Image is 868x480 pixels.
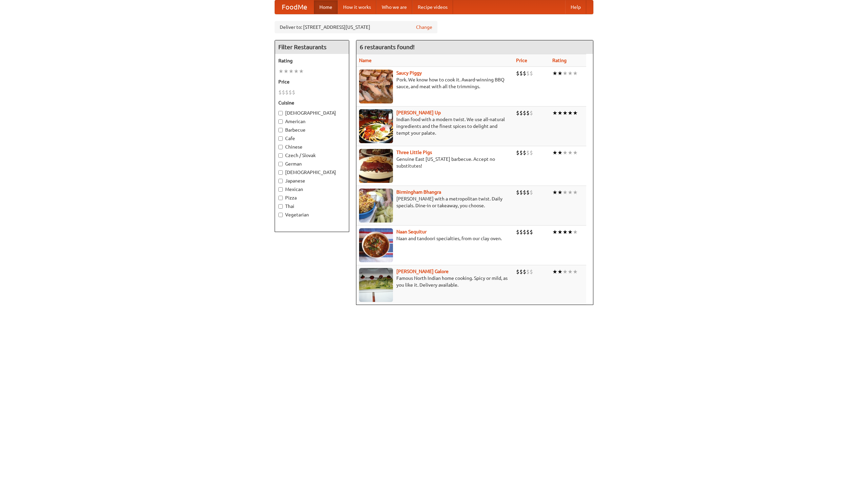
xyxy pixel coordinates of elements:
[573,228,578,236] li: ★
[396,189,441,195] a: Birmingham Bhangra
[519,268,523,275] li: $
[557,70,563,77] li: ★
[526,109,530,117] li: $
[359,109,393,143] img: curryup.jpg
[283,68,289,75] li: ★
[278,179,283,183] input: Japanese
[563,189,568,196] li: ★
[523,268,526,275] li: $
[568,70,573,77] li: ★
[278,99,346,106] h5: Cuisine
[526,70,530,77] li: $
[552,228,557,236] li: ★
[359,58,372,63] a: Name
[530,189,533,196] li: $
[563,268,568,275] li: ★
[526,268,530,275] li: $
[530,70,533,77] li: $
[396,269,449,274] a: [PERSON_NAME] Galore
[516,109,519,117] li: $
[519,109,523,117] li: $
[278,162,283,166] input: German
[396,70,422,76] a: Saucy Piggy
[526,149,530,156] li: $
[530,268,533,275] li: $
[275,21,437,33] div: Deliver to: [STREET_ADDRESS][US_STATE]
[516,149,519,156] li: $
[359,275,511,288] p: Famous North Indian home cooking. Spicy or mild, as you like it. Delivery available.
[523,109,526,117] li: $
[278,119,283,124] input: American
[516,70,519,77] li: $
[552,109,557,117] li: ★
[526,189,530,196] li: $
[563,70,568,77] li: ★
[412,0,453,14] a: Recipe videos
[396,150,432,155] a: Three Little Pigs
[359,228,393,262] img: naansequitur.jpg
[278,145,283,149] input: Chinese
[278,127,346,133] label: Barbecue
[376,0,412,14] a: Who we are
[278,110,346,116] label: [DEMOGRAPHIC_DATA]
[516,189,519,196] li: $
[573,189,578,196] li: ★
[278,68,283,75] li: ★
[530,109,533,117] li: $
[516,228,519,236] li: $
[294,68,299,75] li: ★
[359,195,511,209] p: [PERSON_NAME] with a metropolitan twist. Daily specials. Dine-in or takeaway, you choose.
[278,170,283,175] input: [DEMOGRAPHIC_DATA]
[278,187,283,192] input: Mexican
[557,189,563,196] li: ★
[530,228,533,236] li: $
[557,109,563,117] li: ★
[278,128,283,132] input: Barbecue
[416,24,432,31] a: Change
[278,169,346,176] label: [DEMOGRAPHIC_DATA]
[278,213,283,217] input: Vegetarian
[568,228,573,236] li: ★
[557,149,563,156] li: ★
[278,160,346,167] label: German
[289,68,294,75] li: ★
[568,268,573,275] li: ★
[278,186,346,193] label: Mexican
[278,111,283,115] input: [DEMOGRAPHIC_DATA]
[278,203,346,210] label: Thai
[278,204,283,209] input: Thai
[519,189,523,196] li: $
[526,228,530,236] li: $
[516,58,527,63] a: Price
[396,229,427,234] a: Naan Sequitur
[563,228,568,236] li: ★
[552,268,557,275] li: ★
[314,0,338,14] a: Home
[523,189,526,196] li: $
[289,89,292,96] li: $
[557,228,563,236] li: ★
[568,149,573,156] li: ★
[359,156,511,169] p: Genuine East [US_STATE] barbecue. Accept no substitutes!
[359,116,511,136] p: Indian food with a modern twist. We use all-natural ingredients and the finest spices to delight ...
[282,89,285,96] li: $
[359,70,393,103] img: saucy.jpg
[568,189,573,196] li: ★
[523,149,526,156] li: $
[278,211,346,218] label: Vegetarian
[278,153,283,158] input: Czech / Slovak
[573,149,578,156] li: ★
[573,70,578,77] li: ★
[573,109,578,117] li: ★
[360,44,415,50] ng-pluralize: 6 restaurants found!
[523,70,526,77] li: $
[275,40,349,54] h4: Filter Restaurants
[278,194,346,201] label: Pizza
[519,70,523,77] li: $
[359,189,393,223] img: bhangra.jpg
[359,235,511,242] p: Naan and tandoori specialties, from our clay oven.
[552,189,557,196] li: ★
[359,149,393,183] img: littlepigs.jpg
